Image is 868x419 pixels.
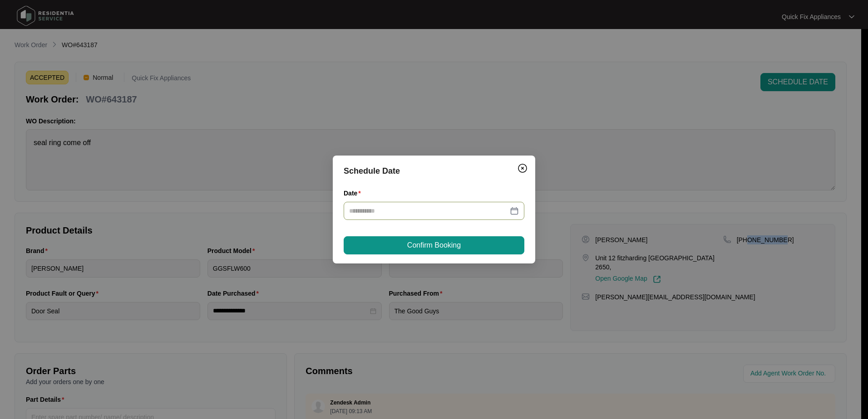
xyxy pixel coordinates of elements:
span: Confirm Booking [407,240,461,251]
button: Confirm Booking [344,236,524,254]
img: closeCircle [517,163,528,174]
input: Date [349,206,508,216]
div: Schedule Date [344,165,524,177]
label: Date [344,189,365,198]
button: Close [515,161,530,175]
